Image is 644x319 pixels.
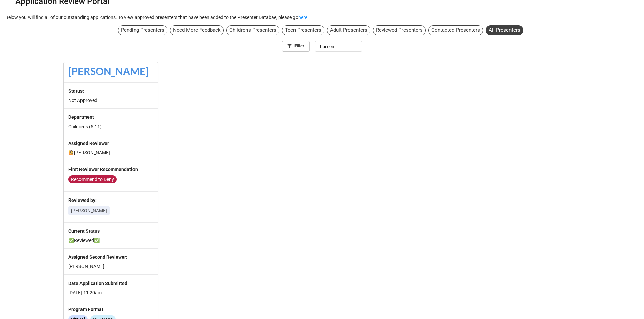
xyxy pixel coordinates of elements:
p: ✅Reviewed✅ [68,237,153,244]
div: Children's Presenters [226,25,279,35]
p: [PERSON_NAME] [68,263,153,270]
p: [DATE] 11:20am [68,289,153,296]
p: Childrens (5-11) [68,123,153,130]
div: Contacted Presenters [428,25,483,35]
b: Program Format [68,307,103,312]
div: Recommend to Deny [68,175,117,183]
b: Assigned Second Reviewer: [68,254,127,260]
a: here [298,15,307,20]
b: Current Status [68,228,100,234]
b: Assigned Reviewer [68,141,109,146]
p: Below you will find all of our outstanding applications. To view approved presenters that have be... [5,14,639,21]
b: Date Application Submitted [68,281,127,286]
p: 🙋[PERSON_NAME] [68,149,153,156]
div: [PERSON_NAME] [68,65,153,78]
input: Search... [315,41,362,52]
b: First Reviewer Recommendation [68,167,138,172]
b: Status: [68,88,84,94]
a: Filter [282,41,310,52]
div: Reviewed Presenters [373,25,426,35]
div: Need More Feedback [170,25,224,35]
p: [PERSON_NAME] [71,207,107,214]
div: Pending Presenters [118,25,167,35]
div: Teen Presenters [282,25,324,35]
p: Not Approved [68,97,153,104]
div: Adult Presenters [327,25,370,35]
div: All Presenters [486,25,523,35]
b: Department [68,114,94,120]
b: Reviewed by: [68,197,97,203]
